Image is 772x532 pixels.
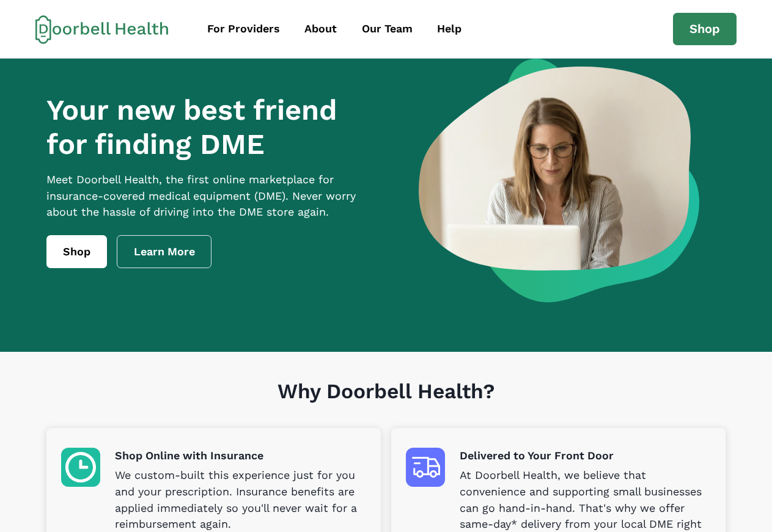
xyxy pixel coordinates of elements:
[437,21,461,37] div: Help
[46,172,379,221] p: Meet Doorbell Health, the first online marketplace for insurance-covered medical equipment (DME)....
[46,235,107,268] a: Shop
[419,59,699,302] img: a woman looking at a computer
[115,448,366,464] p: Shop Online with Insurance
[46,93,379,162] h1: Your new best friend for finding DME
[46,379,726,429] h1: Why Doorbell Health?
[293,15,348,43] a: About
[207,21,280,37] div: For Providers
[61,448,100,487] img: Shop Online with Insurance icon
[406,448,445,487] img: Delivered to Your Front Door icon
[460,448,711,464] p: Delivered to Your Front Door
[351,15,424,43] a: Our Team
[196,15,291,43] a: For Providers
[673,13,737,46] a: Shop
[426,15,472,43] a: Help
[362,21,413,37] div: Our Team
[304,21,337,37] div: About
[117,235,212,268] a: Learn More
